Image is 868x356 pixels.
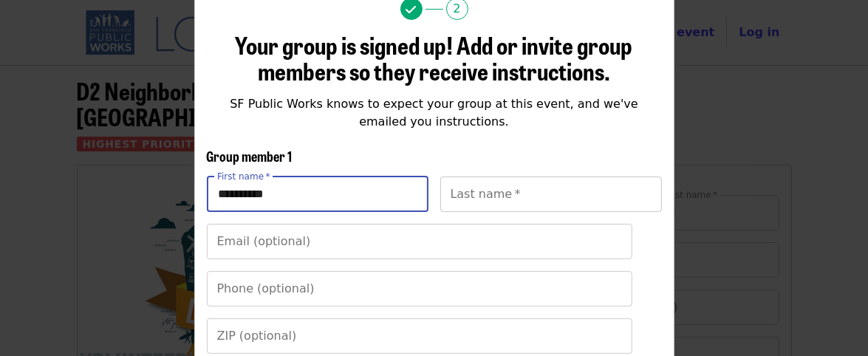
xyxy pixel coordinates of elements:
[230,97,638,129] span: SF Public Works knows to expect your group at this event, and we've emailed you instructions.
[236,27,633,88] span: Your group is signed up! Add or invite group members so they receive instructions.
[217,172,270,181] label: First name
[207,318,632,354] input: ZIP (optional)
[406,3,417,17] i: check icon
[440,177,662,212] input: Last name
[207,177,428,212] input: First name
[207,224,632,259] input: Email (optional)
[207,271,632,307] input: Phone (optional)
[207,146,293,165] span: Group member 1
